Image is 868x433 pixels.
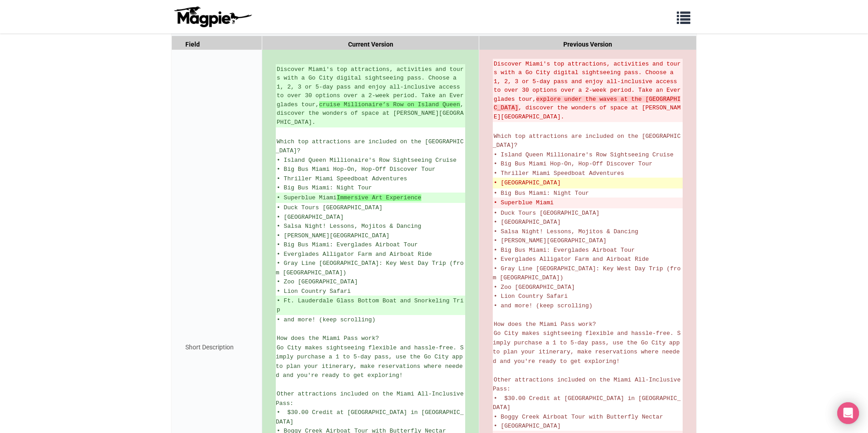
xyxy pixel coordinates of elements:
[494,170,624,177] span: • Thriller Miami Speedboat Adventures
[277,184,372,191] span: • Big Bus Miami: Night Tour
[277,223,421,230] span: • Salsa Night! Lessons, Mojitos & Dancing
[262,36,479,53] div: Current Version
[277,288,351,295] span: • Lion Country Safari
[277,193,464,202] ins: • Superblue Miami
[494,179,682,188] del: • [GEOGRAPHIC_DATA]
[277,241,418,248] span: • Big Bus Miami: Everglades Airboat Tour
[277,157,457,164] span: • Island Queen Millionaire's Row Sightseeing Cruise
[337,194,421,201] strong: Immersive Art Experience
[277,278,358,285] span: • Zoo [GEOGRAPHIC_DATA]
[277,214,344,221] span: • [GEOGRAPHIC_DATA]
[276,260,463,276] span: • Gray Line [GEOGRAPHIC_DATA]: Key West Day Trip (from [GEOGRAPHIC_DATA])
[494,190,589,197] span: • Big Bus Miami: Night Tour
[494,96,680,112] strong: explore under the waves at the [GEOGRAPHIC_DATA]
[493,395,680,411] span: • $30.00 Credit at [GEOGRAPHIC_DATA] in [GEOGRAPHIC_DATA]
[494,247,635,254] span: • Big Bus Miami: Everglades Airboat Tour
[493,377,684,393] span: Other attractions included on the Miami All-Inclusive Pass:
[494,256,649,263] span: • Everglades Alligator Farm and Airboat Ride
[277,65,464,127] ins: Discover Miami's top attractions, activities and tours with a Go City digital sightseeing pass. C...
[277,232,390,239] span: • [PERSON_NAME][GEOGRAPHIC_DATA]
[172,6,253,28] img: logo-ab69f6fb50320c5b225c76a69d11143b.png
[276,138,463,155] span: Which top attractions are included on the [GEOGRAPHIC_DATA]?
[494,321,596,328] span: How does the Miami Pass work?
[494,198,682,207] del: • Superblue Miami
[494,284,575,291] span: • Zoo [GEOGRAPHIC_DATA]
[172,36,262,53] div: Field
[493,330,683,365] span: Go City makes sightseeing flexible and hassle-free. Simply purchase a 1 to 5-day pass, use the Go...
[494,151,674,158] span: • Island Queen Millionaire's Row Sightseeing Cruise
[479,36,696,53] div: Previous Version
[277,251,432,258] span: • Everglades Alligator Farm and Airboat Ride
[277,175,407,182] span: • Thriller Miami Speedboat Adventures
[494,423,561,429] span: • [GEOGRAPHIC_DATA]
[276,409,463,425] span: • $30.00 Credit at [GEOGRAPHIC_DATA] in [GEOGRAPHIC_DATA]
[494,228,638,235] span: • Salsa Night! Lessons, Mojitos & Dancing
[494,219,561,226] span: • [GEOGRAPHIC_DATA]
[494,210,599,216] span: • Duck Tours [GEOGRAPHIC_DATA]
[277,166,435,173] span: • Big Bus Miami Hop-On, Hop-Off Discover Tour
[277,335,379,342] span: How does the Miami Pass work?
[276,391,467,407] span: Other attractions included on the Miami All-Inclusive Pass:
[277,204,382,211] span: • Duck Tours [GEOGRAPHIC_DATA]
[493,265,680,282] span: • Gray Line [GEOGRAPHIC_DATA]: Key West Day Trip (from [GEOGRAPHIC_DATA])
[494,237,607,244] span: • [PERSON_NAME][GEOGRAPHIC_DATA]
[494,160,652,167] span: • Big Bus Miami Hop-On, Hop-Off Discover Tour
[277,297,464,314] ins: • Ft. Lauderdale Glass Bottom Boat and Snorkeling Trip
[277,316,375,323] span: • and more! (keep scrolling)
[494,414,663,420] span: • Boggy Creek Airboat Tour with Butterfly Nectar
[494,60,682,122] del: Discover Miami's top attractions, activities and tours with a Go City digital sightseeing pass. C...
[276,344,466,379] span: Go City makes sightseeing flexible and hassle-free. Simply purchase a 1 to 5-day pass, use the Go...
[319,101,460,108] strong: cruise Millionaire’s Row on Island Queen
[494,302,592,309] span: • and more! (keep scrolling)
[493,133,680,149] span: Which top attractions are included on the [GEOGRAPHIC_DATA]?
[494,293,568,300] span: • Lion Country Safari
[837,402,859,424] div: Open Intercom Messenger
